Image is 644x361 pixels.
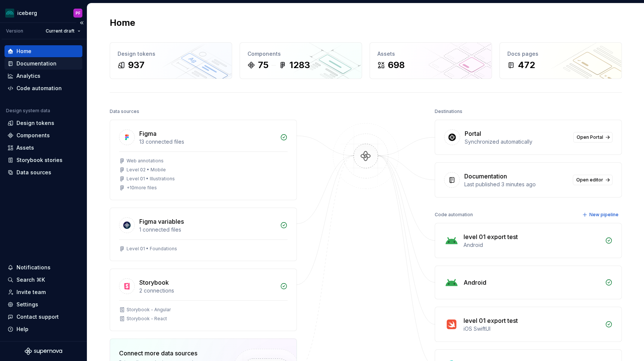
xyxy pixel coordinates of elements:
[4,299,82,310] a: Settings
[576,177,603,183] span: Open editor
[110,17,135,29] h2: Home
[110,42,232,79] a: Design tokens937
[119,349,220,358] div: Connect more data sources
[16,85,62,92] div: Code automation
[289,59,310,71] div: 1283
[139,226,276,233] div: 1 connected files
[258,59,268,71] div: 75
[580,209,622,220] button: New pipeline
[1,5,85,21] button: icebergPF
[127,176,175,182] div: Level 01 • Illustrations
[464,232,518,241] div: level 01 export test
[499,42,622,79] a: Docs pages472
[76,18,87,28] button: Collapse sidebar
[110,106,139,117] div: Data sources
[16,313,59,321] div: Contact support
[16,72,40,80] div: Analytics
[247,50,354,58] div: Components
[4,129,82,141] a: Components
[435,106,462,117] div: Destinations
[127,185,157,191] div: + 10 more files
[240,42,362,79] a: Components751283
[16,301,38,308] div: Settings
[16,276,45,284] div: Search ⌘K
[42,26,84,36] button: Current draft
[4,142,82,154] a: Assets
[110,120,297,200] a: Figma13 connected filesWeb annotationsLevel 02 • MobileLevel 01 • Illustrations+10more files
[464,325,601,333] div: iOS SwiftUI
[5,9,14,18] img: 418c6d47-6da6-4103-8b13-b5999f8989a1.png
[577,134,603,140] span: Open Portal
[139,129,157,138] div: Figma
[4,261,82,273] button: Notifications
[4,286,82,298] a: Invite team
[464,241,601,249] div: Android
[110,208,297,261] a: Figma variables1 connected filesLevel 01 • Foundations
[4,70,82,82] a: Analytics
[4,274,82,286] button: Search ⌘K
[16,144,34,152] div: Assets
[128,59,145,71] div: 937
[17,9,37,17] div: iceberg
[127,246,177,252] div: Level 01 • Foundations
[46,28,75,34] span: Current draft
[465,129,481,138] div: Portal
[464,172,507,181] div: Documentation
[464,181,568,188] div: Last published 3 minutes ago
[4,154,82,166] a: Storybook stories
[127,167,166,173] div: Level 02 • Mobile
[16,156,63,164] div: Storybook stories
[16,119,54,127] div: Design tokens
[16,264,51,271] div: Notifications
[16,48,31,55] div: Home
[589,212,619,218] span: New pipeline
[464,278,486,287] div: Android
[4,117,82,129] a: Design tokens
[435,209,473,220] div: Code automation
[4,58,82,70] a: Documentation
[4,311,82,323] button: Contact support
[118,50,224,58] div: Design tokens
[76,10,80,16] div: PF
[377,50,484,58] div: Assets
[4,323,82,335] button: Help
[518,59,535,71] div: 472
[25,348,62,355] svg: Supernova Logo
[139,278,169,287] div: Storybook
[4,82,82,94] a: Code automation
[6,108,50,114] div: Design system data
[507,50,614,58] div: Docs pages
[573,175,613,185] a: Open editor
[16,325,28,333] div: Help
[4,166,82,178] a: Data sources
[464,316,518,325] div: level 01 export test
[573,132,613,143] a: Open Portal
[139,217,184,226] div: Figma variables
[4,45,82,57] a: Home
[465,138,569,146] div: Synchronized automatically
[388,59,405,71] div: 698
[6,28,23,34] div: Version
[127,307,171,313] div: Storybook - Angular
[370,42,492,79] a: Assets698
[110,269,297,331] a: Storybook2 connectionsStorybook - AngularStorybook - React
[127,316,167,322] div: Storybook - React
[139,287,276,294] div: 2 connections
[127,158,164,164] div: Web annotations
[16,60,57,67] div: Documentation
[16,288,46,296] div: Invite team
[16,132,50,139] div: Components
[16,169,51,176] div: Data sources
[139,138,276,146] div: 13 connected files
